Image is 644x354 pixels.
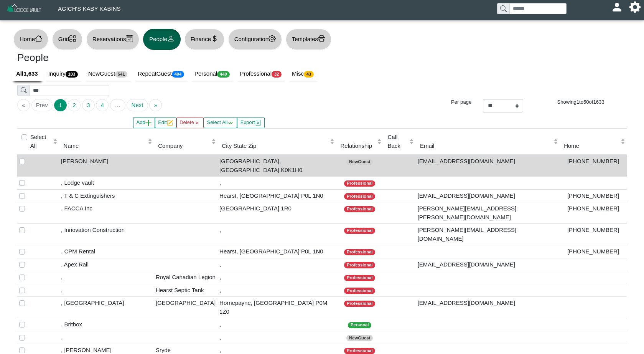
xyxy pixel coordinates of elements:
[154,271,217,284] td: Royal Canadian Legion
[344,301,375,307] span: Professional
[576,99,579,105] span: 1
[268,35,276,42] svg: gear
[416,224,560,245] td: [PERSON_NAME][EMAIL_ADDRESS][DOMAIN_NAME]
[344,228,375,234] span: Professional
[158,142,209,151] div: Company
[66,71,78,78] span: 103
[236,67,288,81] a: Professional32
[167,35,175,42] svg: person
[35,35,42,42] svg: house
[127,99,148,111] button: Go to next page
[228,29,282,50] button: Configurationgear
[562,204,625,213] div: [PHONE_NUMBER]
[387,133,407,150] div: Call Back
[632,4,638,10] svg: gear fill
[21,87,27,93] svg: search
[96,99,109,111] button: Go to page 4
[287,67,320,81] a: Misc43
[217,318,336,331] td: ,
[204,117,237,128] button: Select Allcheck all
[614,4,620,10] svg: person fill
[344,180,375,187] span: Professional
[63,142,146,151] div: Name
[59,202,154,224] td: , FACCA Inc
[217,202,336,224] td: [GEOGRAPHIC_DATA] 1R0
[416,189,560,202] td: [EMAIL_ADDRESS][DOMAIN_NAME]
[416,258,560,271] td: [EMAIL_ADDRESS][DOMAIN_NAME]
[217,258,336,271] td: ,
[562,192,625,200] div: [PHONE_NUMBER]
[59,271,154,284] td: ,
[318,35,325,42] svg: printer
[155,117,176,128] button: Editpencil square
[416,155,560,177] td: [EMAIL_ADDRESS][DOMAIN_NAME]
[211,35,218,42] svg: currency dollar
[13,29,48,50] button: Homehouse
[593,99,604,105] span: 1633
[286,29,331,50] button: Templatesprinter
[69,35,76,42] svg: grid
[145,120,152,126] svg: plus
[59,258,154,271] td: , Apex Rail
[416,297,560,318] td: [EMAIL_ADDRESS][DOMAIN_NAME]
[564,142,619,151] div: Home
[344,288,375,294] span: Professional
[184,29,224,50] button: Financecurrency dollar
[562,226,625,235] div: [PHONE_NUMBER]
[431,99,471,105] h6: Per page
[59,245,154,258] td: , CPM Rental
[217,297,336,318] td: Hornepayne, [GEOGRAPHIC_DATA] P0M 1Z0
[59,189,154,202] td: , T & C Extinguishers
[194,120,200,126] svg: x
[84,67,133,81] a: NewGuest541
[217,155,336,177] td: [GEOGRAPHIC_DATA], [GEOGRAPHIC_DATA] K0K1H0
[133,67,190,81] a: RepeatGuest404
[217,331,336,344] td: ,
[6,3,43,17] img: Z
[17,99,420,111] ul: Pagination
[344,249,375,256] span: Professional
[217,71,229,78] span: 440
[59,318,154,331] td: , Britbox
[222,142,328,151] div: City State Zip
[562,247,625,256] div: [PHONE_NUMBER]
[344,193,375,200] span: Professional
[154,284,217,297] td: Hearst Septic Tank
[167,120,173,126] svg: pencil square
[59,331,154,344] td: ,
[172,71,184,78] span: 404
[344,206,375,213] span: Professional
[17,52,316,64] h3: People
[154,297,217,318] td: [GEOGRAPHIC_DATA]
[59,297,154,318] td: , [GEOGRAPHIC_DATA]
[217,224,336,245] td: ,
[583,99,589,105] span: 50
[217,177,336,190] td: ,
[68,99,81,111] button: Go to page 2
[227,120,234,126] svg: check all
[500,5,506,12] svg: search
[149,99,162,111] button: Go to last page
[535,99,627,105] h6: Showing to of
[217,284,336,297] td: ,
[344,262,375,268] span: Professional
[217,271,336,284] td: ,
[272,71,282,78] span: 32
[30,133,51,150] label: Select All
[59,155,154,177] td: [PERSON_NAME]
[126,35,133,42] svg: calendar2 check
[52,29,82,50] button: Gridgrid
[416,202,560,224] td: [PERSON_NAME][EMAIL_ADDRESS][PERSON_NAME][DOMAIN_NAME]
[348,322,371,329] span: Personal
[82,99,95,111] button: Go to page 3
[44,67,84,81] a: Inquiry103
[133,117,155,128] button: Addplus
[237,117,264,128] button: Exportfile excel
[23,70,38,77] b: 1,633
[176,117,204,128] button: Deletex
[143,29,180,50] button: Peopleperson
[304,71,314,78] span: 43
[255,120,261,126] svg: file excel
[344,275,375,281] span: Professional
[86,29,139,50] button: Reservationscalendar2 check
